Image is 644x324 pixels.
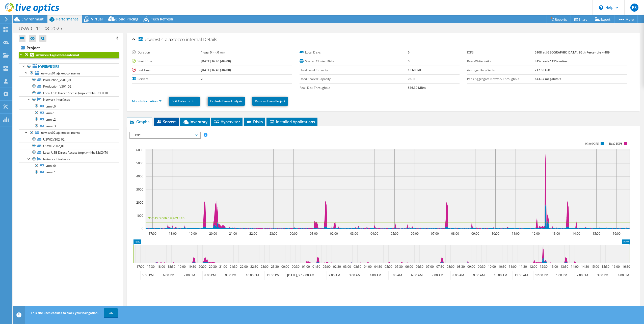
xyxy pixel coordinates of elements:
a: vmnic2 [19,116,119,123]
text: 04:30 [374,264,382,269]
span: Virtual [91,17,103,21]
a: Production_VS01_01 [19,76,119,83]
b: 2 [201,77,203,81]
span: Inventory [183,119,207,124]
text: 18:00 [169,231,176,236]
text: 05:00 [384,264,392,269]
text: 12:30 [540,264,547,269]
a: vmnic0 [19,103,119,110]
b: 536.30 MB/s [408,86,426,90]
text: 06:00 [405,264,413,269]
span: Tech Refresh [151,17,173,21]
text: 4000 [136,174,143,178]
text: 10:00 [491,231,499,236]
text: 00:30 [291,264,299,269]
text: 04:00 [364,264,371,269]
span: This site uses cookies to track your navigation. [31,311,98,315]
text: 06:00 [411,231,418,236]
text: 17:00 [136,264,144,269]
a: Reports [547,15,571,23]
a: Network Interfaces [19,156,119,163]
b: 6 [408,50,410,55]
a: Project [19,44,119,52]
label: Shared Cluster Disks [300,59,408,64]
text: 00:00 [289,231,297,236]
text: 07:00 [426,264,434,269]
a: OK [104,308,118,317]
text: 19:00 [189,231,197,236]
span: Graphs [129,119,149,124]
label: Servers [132,76,201,82]
text: 02:00 [330,231,338,236]
text: 05:00 [390,231,398,236]
span: Installed Applications [269,119,315,124]
text: 13:30 [560,264,568,269]
b: uswicvs01.ajaxtocco.internal [36,53,79,57]
svg: \n [599,5,603,10]
b: 0 [408,59,410,63]
text: 95th Percentile = 489 IOPS [148,216,185,220]
text: 20:00 [209,231,217,236]
text: 23:30 [271,264,279,269]
a: Edit Collector Run [169,97,200,106]
text: 15:00 [591,264,599,269]
label: Start Time [132,59,201,64]
text: 5000 [136,161,143,165]
text: 22:00 [249,231,257,236]
text: 11:00 [512,231,519,236]
text: 22:00 [240,264,248,269]
text: 16:00 [612,231,620,236]
text: 04:00 [370,231,378,236]
text: 18:30 [167,264,175,269]
text: 15:00 [592,231,600,236]
label: Peak Aggregate Network Throughput [467,76,535,82]
text: 22:30 [250,264,258,269]
a: Share [571,15,591,23]
span: Servers [156,119,176,124]
a: Hypervisors [19,63,119,70]
text: 2000 [136,200,143,205]
text: 07:00 [431,231,439,236]
text: 21:00 [229,231,237,236]
text: 13:00 [552,231,560,236]
b: 13.60 TiB [408,68,421,72]
text: 21:00 [219,264,227,269]
span: Environment [21,17,44,21]
text: 19:00 [178,264,185,269]
text: 16:30 [622,264,630,269]
h1: USWIC_10_08_2025 [16,26,70,31]
text: 05:30 [395,264,402,269]
span: Performance [56,17,78,21]
text: 01:00 [310,231,317,236]
label: Read/Write Ratio [467,59,535,64]
b: 1 day, 0 hr, 0 min [201,50,225,55]
a: Exclude From Analysis [208,97,245,106]
span: IOPS [132,132,197,138]
b: [DATE] 16:40 (-04:00) [201,59,231,63]
label: Local Disks [300,50,408,55]
text: 08:00 [446,264,454,269]
span: Cloud Pricing [115,17,138,21]
a: Local USB Direct-Access (mpx.vmhba32:C0:T0 [19,149,119,156]
text: 11:00 [508,264,516,269]
text: 08:30 [457,264,465,269]
a: vmnic3 [19,123,119,129]
b: [DATE] 16:40 (-04:00) [201,68,231,72]
text: 18:00 [157,264,165,269]
text: Write IOPS [585,142,599,145]
text: 03:00 [343,264,351,269]
span: Disks [246,119,263,124]
a: uswicvs01.ajaxtocco.internal [19,70,119,76]
label: Peak Disk Throughput [300,85,408,90]
text: 3000 [136,187,143,192]
text: 12:00 [532,231,540,236]
span: Hypervisor [214,119,240,124]
a: Network Interfaces [19,96,119,103]
text: 09:30 [477,264,485,269]
text: 19:30 [188,264,196,269]
text: 07:30 [436,264,444,269]
span: uswicvs01.ajaxtocco.internal [139,37,202,42]
text: 03:30 [353,264,361,269]
a: uswicvs02.ajaxtocco.internal [19,129,119,136]
a: uswicvs01.ajaxtocco.internal [19,52,119,58]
